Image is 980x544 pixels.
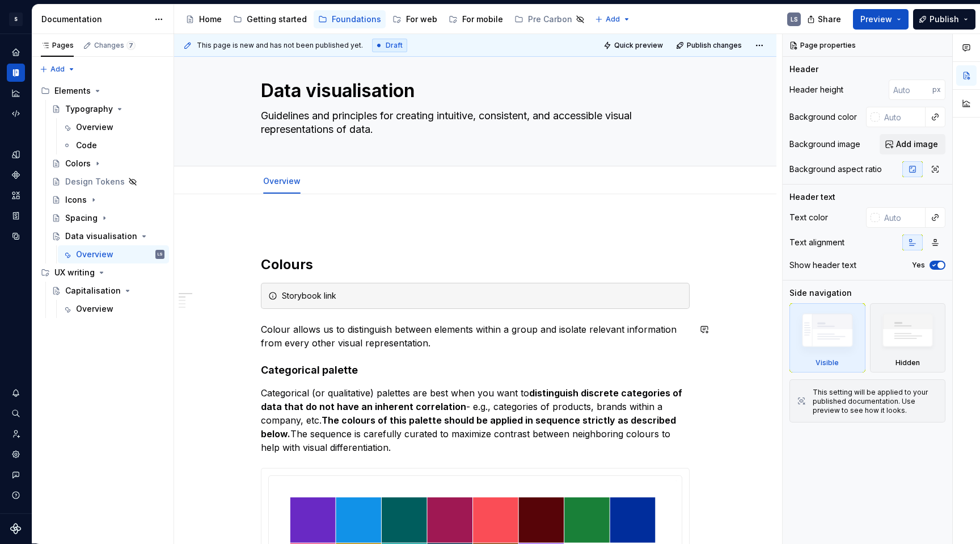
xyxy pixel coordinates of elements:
div: Text color [789,212,828,223]
a: Typography [47,100,169,118]
a: Spacing [47,209,169,227]
div: Data sources [7,227,25,245]
div: Design Tokens [65,176,125,187]
div: LS [791,15,798,24]
div: LS [158,249,163,260]
div: Side navigation [789,287,852,299]
button: Contact support [7,466,25,484]
a: Overview [263,176,301,186]
button: Publish changes [673,37,747,53]
div: Storybook link [282,290,682,302]
div: Hidden [895,358,920,367]
a: Components [7,166,25,184]
div: Pages [41,41,74,50]
div: Pre Carbon [528,14,572,25]
div: Getting started [247,14,307,25]
a: Capitalisation [47,282,169,300]
a: For mobile [444,10,508,28]
div: Foundations [332,14,381,25]
a: Documentation [7,64,25,82]
span: This page is new and has not been published yet. [197,41,363,50]
div: S [9,12,23,26]
button: Quick preview [600,37,668,53]
div: Show header text [789,260,856,271]
a: Analytics [7,84,25,102]
textarea: Guidelines and principles for creating intuitive, consistent, and accessible visual representatio... [259,107,687,139]
span: 7 [126,41,136,50]
a: Design tokens [7,145,25,164]
strong: The colours of this palette should be applied in sequence strictly as described below. [261,415,678,440]
div: Overview [76,249,113,260]
div: Background color [789,111,857,123]
div: UX writing [54,267,95,278]
p: Colour allows us to distinguish between elements within a group and isolate relevant information ... [261,323,690,350]
input: Auto [880,107,926,127]
div: Documentation [41,14,149,25]
button: Share [801,9,848,30]
span: Publish changes [687,41,742,50]
span: Draft [386,41,403,50]
span: Add image [896,139,938,150]
textarea: Data visualisation [259,77,687,104]
div: Typography [65,103,113,115]
span: Share [818,14,841,25]
a: Icons [47,191,169,209]
a: Assets [7,186,25,204]
div: Background aspect ratio [789,164,882,175]
button: Add [592,11,634,27]
a: Invite team [7,425,25,443]
span: Add [606,15,620,24]
a: Foundations [314,10,386,28]
div: Data visualisation [65,231,137,242]
input: Auto [880,207,926,228]
div: Storybook stories [7,207,25,225]
a: Design Tokens [47,173,169,191]
svg: Supernova Logo [10,523,22,534]
button: Add image [880,134,945,154]
label: Yes [912,261,925,270]
button: Preview [853,9,909,30]
div: Home [199,14,222,25]
span: Quick preview [614,41,663,50]
div: Page tree [36,82,169,318]
div: Elements [54,85,91,97]
div: Colors [65,158,91,169]
a: Settings [7,445,25,463]
a: Overview [58,118,169,136]
span: Preview [860,14,892,25]
div: Spacing [65,212,98,224]
div: Background image [789,139,860,150]
button: Publish [913,9,975,30]
button: Add [36,61,79,77]
button: Search ⌘K [7,404,25,422]
div: UX writing [36,263,169,282]
div: Overview [76,122,113,133]
div: Header [789,64,818,75]
p: Categorical (or qualitative) palettes are best when you want to - e.g., categories of products, b... [261,386,690,454]
a: Getting started [229,10,311,28]
div: Visible [789,303,865,373]
div: Page tree [181,8,589,31]
div: Visible [816,358,839,367]
div: For web [406,14,437,25]
div: Elements [36,82,169,100]
button: Notifications [7,384,25,402]
div: For mobile [462,14,503,25]
a: Code [58,136,169,154]
div: Header height [789,84,843,95]
a: Home [181,10,226,28]
div: This setting will be applied to your published documentation. Use preview to see how it looks. [813,388,938,415]
p: px [932,85,941,94]
div: Header text [789,191,835,203]
div: Code automation [7,104,25,123]
a: Data visualisation [47,227,169,245]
